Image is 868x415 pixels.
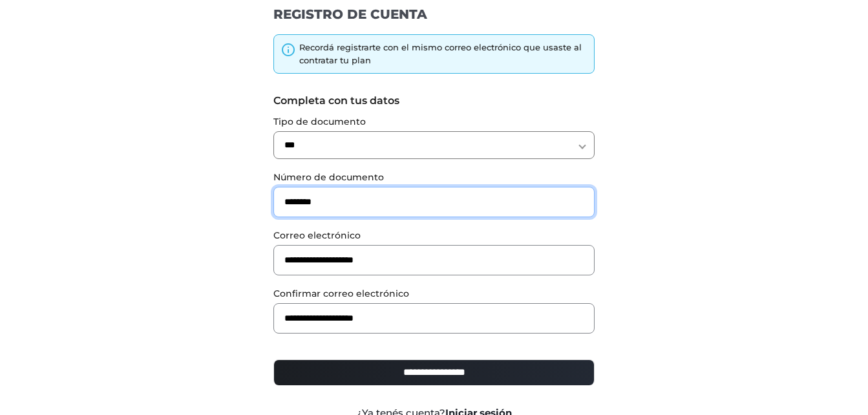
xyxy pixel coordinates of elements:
h1: REGISTRO DE CUENTA [273,6,595,23]
label: Completa con tus datos [273,93,595,109]
div: Recordá registrarte con el mismo correo electrónico que usaste al contratar tu plan [299,41,587,67]
label: Número de documento [273,171,595,184]
label: Confirmar correo electrónico [273,287,595,301]
label: Correo electrónico [273,229,595,242]
label: Tipo de documento [273,115,595,129]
